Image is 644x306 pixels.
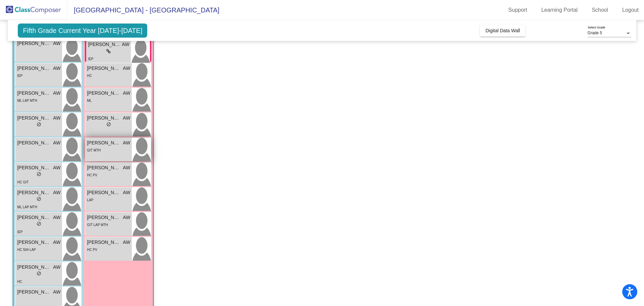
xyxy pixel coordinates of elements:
[18,24,147,38] span: Fifth Grade Current Year [DATE]-[DATE]
[87,99,92,102] span: ML
[53,139,60,146] span: AW
[87,239,120,246] span: [PERSON_NAME]
[123,239,130,246] span: AW
[17,180,29,184] span: HC GIT
[37,221,41,226] span: do_not_disturb_alt
[123,115,130,122] span: AW
[53,40,60,47] span: AW
[53,264,60,271] span: AW
[53,239,60,246] span: AW
[123,139,130,146] span: AW
[17,248,36,252] span: HC 504 LAP
[87,189,120,196] span: [PERSON_NAME]
[17,99,37,102] span: ML LAP MTH
[480,25,525,37] button: Digital Data Wall
[17,40,51,47] span: [PERSON_NAME]
[87,90,120,97] span: [PERSON_NAME]
[17,164,51,171] span: [PERSON_NAME]
[17,205,37,209] span: ML LAP MTH
[37,271,41,276] span: do_not_disturb_alt
[17,65,51,72] span: [PERSON_NAME]
[17,289,51,296] span: [PERSON_NAME]
[53,90,60,97] span: AW
[17,74,22,78] span: IEP
[123,214,130,221] span: AW
[87,74,92,78] span: HC
[53,189,60,196] span: AW
[586,5,613,15] a: School
[17,90,51,97] span: [PERSON_NAME]
[87,148,101,152] span: GIT MTH
[536,5,583,15] a: Learning Portal
[53,115,60,122] span: AW
[37,172,41,176] span: do_not_disturb_alt
[87,164,120,171] span: [PERSON_NAME]
[37,196,41,201] span: do_not_disturb_alt
[87,65,120,72] span: [PERSON_NAME] [PERSON_NAME]
[87,223,108,227] span: GIT LAP MTH
[53,214,60,221] span: AW
[88,57,93,61] span: IEP
[53,289,60,296] span: AW
[88,41,121,48] span: [PERSON_NAME]
[17,214,51,221] span: [PERSON_NAME]
[87,139,120,146] span: [PERSON_NAME]
[17,239,51,246] span: [PERSON_NAME]
[123,90,130,97] span: AW
[17,139,51,146] span: [PERSON_NAME]
[87,115,120,122] span: [PERSON_NAME]
[588,31,602,35] span: Grade 5
[53,164,60,171] span: AW
[485,28,520,33] span: Digital Data Wall
[123,189,130,196] span: AW
[17,189,51,196] span: [PERSON_NAME]
[87,173,97,177] span: HC PV
[53,65,60,72] span: AW
[617,5,644,15] a: Logout
[17,264,51,271] span: [PERSON_NAME]
[106,122,111,127] span: do_not_disturb_alt
[123,65,130,72] span: AW
[87,248,97,252] span: HC PV
[17,230,22,234] span: IEP
[17,115,51,122] span: [PERSON_NAME]
[503,5,533,15] a: Support
[122,41,129,48] span: AW
[87,214,120,221] span: [PERSON_NAME]
[123,164,130,171] span: AW
[37,122,41,127] span: do_not_disturb_alt
[17,280,22,283] span: HC
[67,5,219,15] span: [GEOGRAPHIC_DATA] - [GEOGRAPHIC_DATA]
[87,198,93,202] span: LAP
